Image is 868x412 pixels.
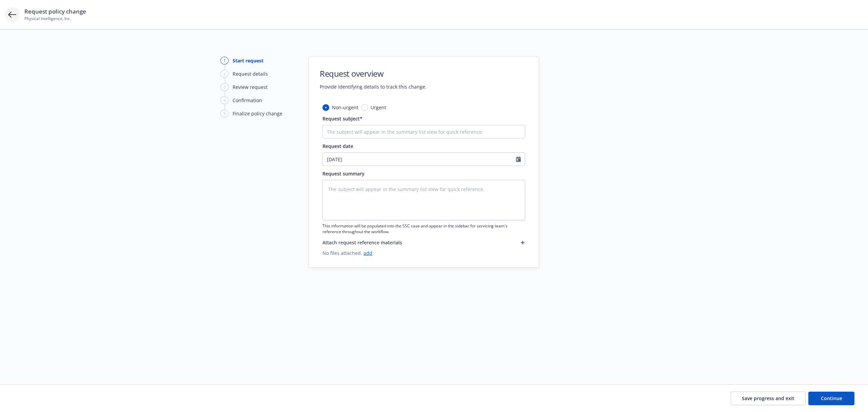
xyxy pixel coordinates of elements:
button: Save progress and exit [731,392,806,405]
div: 4 [220,96,229,104]
h1: Request overview [320,68,427,79]
span: Non-urgent [332,104,358,111]
span: This information will be populated into the SSC case and appear in the sidebar for servicing team... [322,223,525,235]
div: Request details [233,70,268,77]
div: Review request [233,83,268,91]
div: Start request [233,57,263,64]
div: 3 [220,83,229,91]
span: Provide identifying details to track this change. [320,83,427,90]
div: Finalize policy change [233,110,282,117]
span: Attach request reference materials [322,239,402,246]
div: 5 [220,110,229,117]
input: MM/DD/YYYY [323,153,516,166]
input: Non-urgent [322,104,329,111]
span: Save progress and exit [742,395,794,401]
div: 1 [220,57,229,64]
svg: Calendar [516,156,521,162]
button: Continue [808,392,854,405]
span: Urgent [371,104,386,111]
div: Confirmation [233,97,262,104]
span: No files attached. [322,249,525,257]
div: 2 [220,70,229,78]
span: Request date [322,143,353,149]
input: Urgent [361,104,368,111]
input: The subject will appear in the summary list view for quick reference. [322,125,525,138]
span: Continue [821,395,842,401]
span: Request policy change [24,7,86,16]
span: Request subject* [322,115,362,122]
a: add [363,250,372,256]
span: Request summary [322,170,364,177]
